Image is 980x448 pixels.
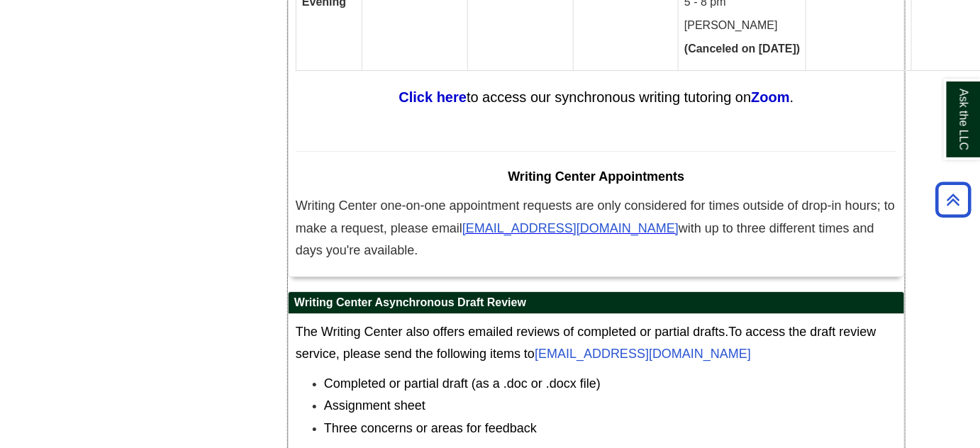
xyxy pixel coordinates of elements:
[324,398,425,413] span: Assignment sheet
[324,376,601,391] span: Completed or partial draft (as a .doc or .docx file)
[399,89,467,105] a: Click here
[931,190,976,209] a: Back to Top
[296,325,729,339] span: The Writing Center also offers emailed reviews of completed or partial drafts.
[296,198,895,235] span: Writing Center one-on-one appointment requests are only considered for times outside of drop-in h...
[751,89,789,105] a: Zoom
[289,292,904,314] h2: Writing Center Asynchronous Draft Review
[684,43,800,55] strong: (Canceled on [DATE])
[462,221,679,235] span: [EMAIL_ADDRESS][DOMAIN_NAME]
[462,223,679,235] a: [EMAIL_ADDRESS][DOMAIN_NAME]
[535,347,751,361] a: [EMAIL_ADDRESS][DOMAIN_NAME]
[508,169,685,184] span: Writing Center Appointments
[467,89,751,105] span: to access our synchronous writing tutoring on
[790,89,794,105] span: .
[296,325,876,362] span: To access the draft review service, please send the following items to
[684,18,800,34] p: [PERSON_NAME]
[324,421,537,435] span: Three concerns or areas for feedback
